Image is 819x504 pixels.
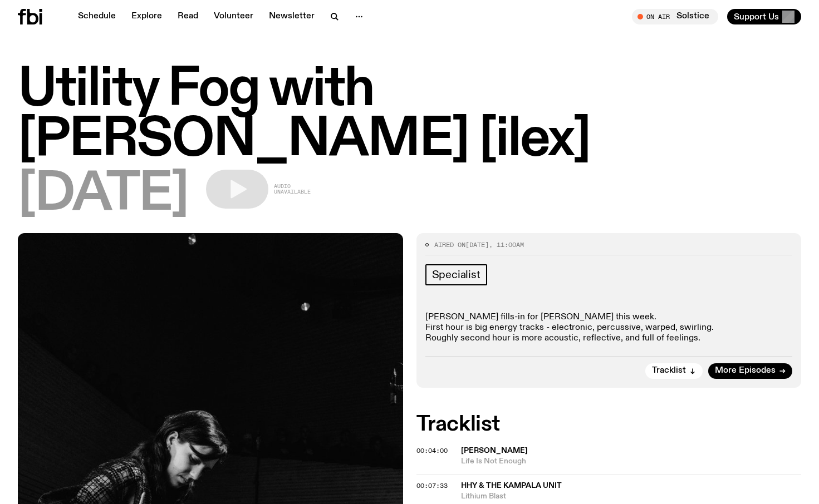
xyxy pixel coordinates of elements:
[71,9,122,24] a: Schedule
[465,240,489,249] span: [DATE]
[461,491,802,502] span: Lithium Blast
[18,65,801,165] h1: Utility Fog with [PERSON_NAME] [ilex]
[18,170,188,220] span: [DATE]
[207,9,260,24] a: Volunteer
[425,264,487,285] a: Specialist
[416,483,448,489] button: 00:07:33
[715,367,776,375] span: More Episodes
[416,414,802,434] h2: Tracklist
[274,184,311,195] span: Audio unavailable
[652,367,686,375] span: Tracklist
[416,481,448,490] span: 00:07:33
[461,447,528,454] span: [PERSON_NAME]
[171,9,205,24] a: Read
[125,9,169,24] a: Explore
[434,240,465,249] span: Aired on
[262,9,321,24] a: Newsletter
[489,240,524,249] span: , 11:00am
[708,363,792,379] a: More Episodes
[727,9,801,24] button: Support Us
[416,448,448,454] button: 00:04:00
[425,312,793,344] p: [PERSON_NAME] fills-in for [PERSON_NAME] this week. First hour is big energy tracks - electronic,...
[645,363,703,379] button: Tracklist
[461,456,802,467] span: Life Is Not Enough
[432,269,480,281] span: Specialist
[734,12,779,22] span: Support Us
[632,9,718,24] button: On AirSolstice
[416,446,448,455] span: 00:04:00
[461,482,562,490] span: HHY & The Kampala Unit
